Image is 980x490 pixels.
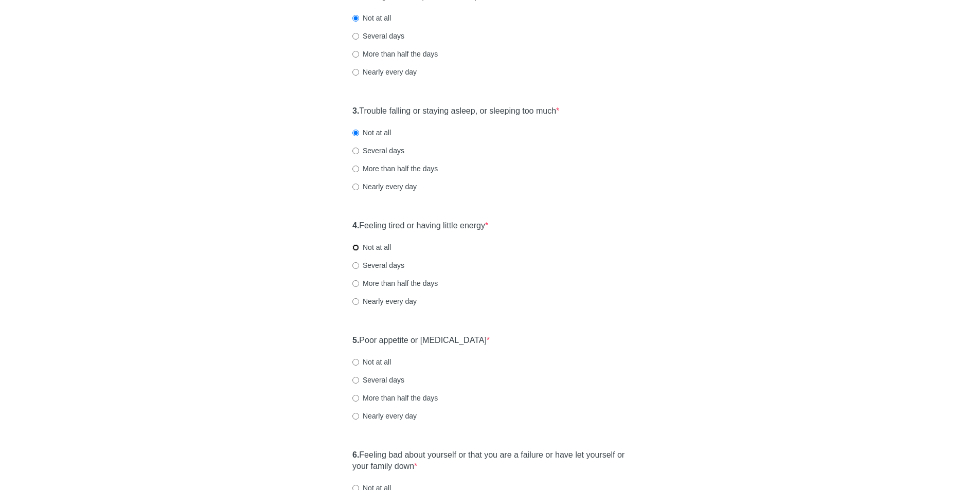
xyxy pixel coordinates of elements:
[352,296,417,306] label: Nearly every day
[352,411,417,421] label: Nearly every day
[352,69,359,76] input: Nearly every day
[352,375,404,385] label: Several days
[352,449,628,473] label: Feeling bad about yourself or that you are a failure or have let yourself or your family down
[352,393,438,403] label: More than half the days
[352,105,559,117] label: Trouble falling or staying asleep, or sleeping too much
[352,67,417,77] label: Nearly every day
[352,13,391,23] label: Not at all
[352,31,404,41] label: Several days
[352,336,359,344] strong: 5.
[352,395,359,402] input: More than half the days
[352,184,359,190] input: Nearly every day
[352,148,359,154] input: Several days
[352,49,438,59] label: More than half the days
[352,450,359,459] strong: 6.
[352,33,359,40] input: Several days
[352,242,391,252] label: Not at all
[352,166,359,172] input: More than half the days
[352,413,359,420] input: Nearly every day
[352,377,359,384] input: Several days
[352,357,391,367] label: Not at all
[352,15,359,22] input: Not at all
[352,262,359,269] input: Several days
[352,280,359,287] input: More than half the days
[352,164,438,174] label: More than half the days
[352,244,359,251] input: Not at all
[352,359,359,366] input: Not at all
[352,278,438,288] label: More than half the days
[352,182,417,192] label: Nearly every day
[352,106,359,115] strong: 3.
[352,51,359,58] input: More than half the days
[352,128,391,138] label: Not at all
[352,130,359,136] input: Not at all
[352,221,359,230] strong: 4.
[352,335,490,347] label: Poor appetite or [MEDICAL_DATA]
[352,298,359,305] input: Nearly every day
[352,260,404,270] label: Several days
[352,146,404,156] label: Several days
[352,220,488,232] label: Feeling tired or having little energy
